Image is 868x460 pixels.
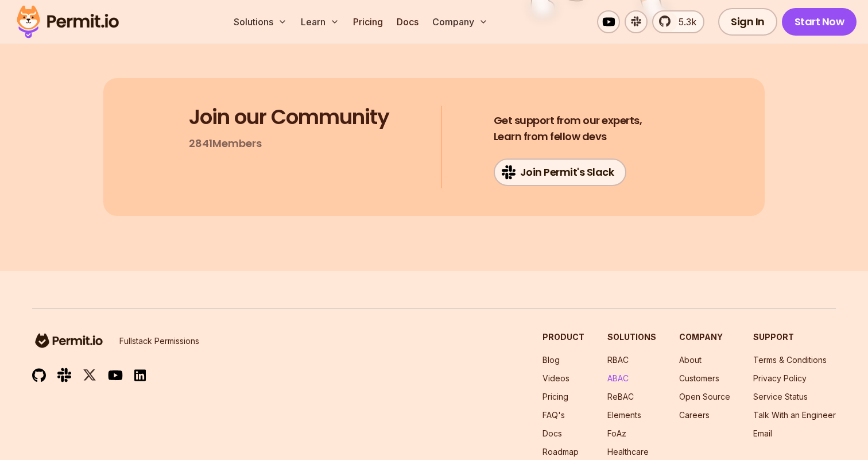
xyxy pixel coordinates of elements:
[782,8,857,36] a: Start Now
[348,10,387,33] a: Pricing
[494,159,627,186] a: Join Permit's Slack
[753,373,807,383] a: Privacy Policy
[607,331,656,343] h3: Solutions
[753,355,827,365] a: Terms & Conditions
[607,447,649,457] a: Healthcare
[296,10,344,33] button: Learn
[753,392,808,401] a: Service Status
[32,331,106,350] img: logo
[57,367,71,382] img: slack
[189,136,262,152] p: 2841 Members
[494,113,642,145] h4: Learn from fellow devs
[607,410,641,420] a: Elements
[679,355,702,365] a: About
[753,410,836,420] a: Talk With an Engineer
[607,392,634,401] a: ReBAC
[753,428,772,438] a: Email
[542,447,579,457] a: Roadmap
[229,10,292,33] button: Solutions
[672,15,696,29] span: 5.3k
[11,2,124,41] img: Permit logo
[607,373,629,383] a: ABAC
[753,331,836,343] h3: Support
[652,10,704,33] a: 5.3k
[679,331,730,343] h3: Company
[679,410,710,420] a: Careers
[119,335,199,347] p: Fullstack Permissions
[189,106,389,129] h3: Join our Community
[83,368,96,382] img: twitter
[542,392,568,401] a: Pricing
[542,373,569,383] a: Videos
[607,428,626,438] a: FoAz
[542,428,562,438] a: Docs
[542,331,584,343] h3: Product
[718,8,777,36] a: Sign In
[32,368,46,382] img: github
[134,369,146,382] img: linkedin
[607,355,629,365] a: RBAC
[494,113,642,129] span: Get support from our experts,
[428,10,493,33] button: Company
[542,410,565,420] a: FAQ's
[108,369,123,382] img: youtube
[679,392,730,401] a: Open Source
[679,373,719,383] a: Customers
[542,355,560,365] a: Blog
[392,10,423,33] a: Docs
